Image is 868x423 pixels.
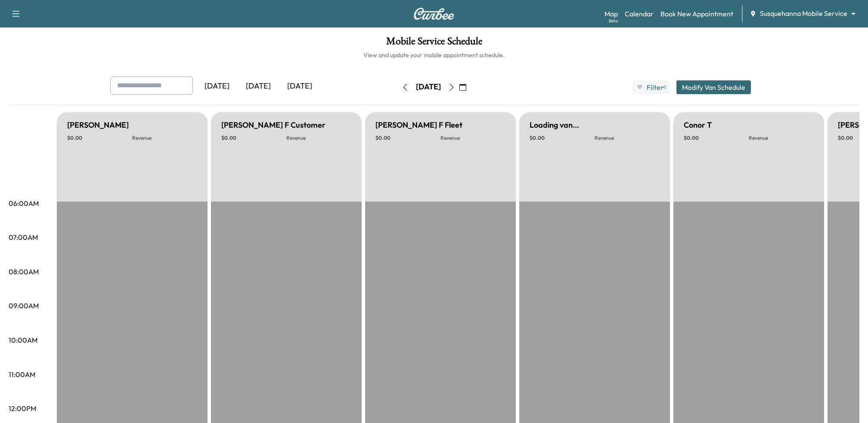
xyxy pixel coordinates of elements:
p: Revenue [286,135,351,141]
h5: [PERSON_NAME] F Fleet [375,119,462,131]
h6: View and update your mobile appointment schedule. [9,51,859,59]
p: $ 0.00 [375,135,440,141]
button: Filter●1 [632,80,670,94]
p: Revenue [440,135,505,141]
p: Revenue [749,135,814,141]
p: 06:00AM [9,198,39,208]
h1: Mobile Service Schedule [9,36,859,51]
p: 07:00AM [9,232,38,242]
p: 08:00AM [9,267,39,277]
div: [DATE] [238,77,279,96]
h5: Loading van... [530,119,579,131]
img: Curbee Logo [413,8,455,20]
button: Modify Van Schedule [676,80,751,94]
p: 10:00AM [9,335,37,345]
div: [DATE] [416,82,441,92]
p: 11:00AM [9,369,35,380]
span: 1 [664,84,666,91]
p: Revenue [132,135,197,141]
a: Book New Appointment [660,9,733,19]
h5: [PERSON_NAME] F Customer [221,119,325,131]
div: [DATE] [196,77,238,96]
p: $ 0.00 [684,135,749,141]
h5: Conor T [684,119,712,131]
p: 12:00PM [9,403,36,414]
p: Revenue [595,135,660,141]
p: $ 0.00 [221,135,286,141]
div: Beta [609,18,618,24]
span: ● [662,85,664,89]
a: MapBeta [604,9,618,19]
span: Filter [647,82,662,92]
h5: [PERSON_NAME] [67,119,129,131]
p: 09:00AM [9,300,39,311]
p: $ 0.00 [67,135,132,141]
div: [DATE] [279,77,320,96]
p: $ 0.00 [530,135,595,141]
span: Susquehanna Mobile Service [760,9,847,18]
a: Calendar [625,9,654,19]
